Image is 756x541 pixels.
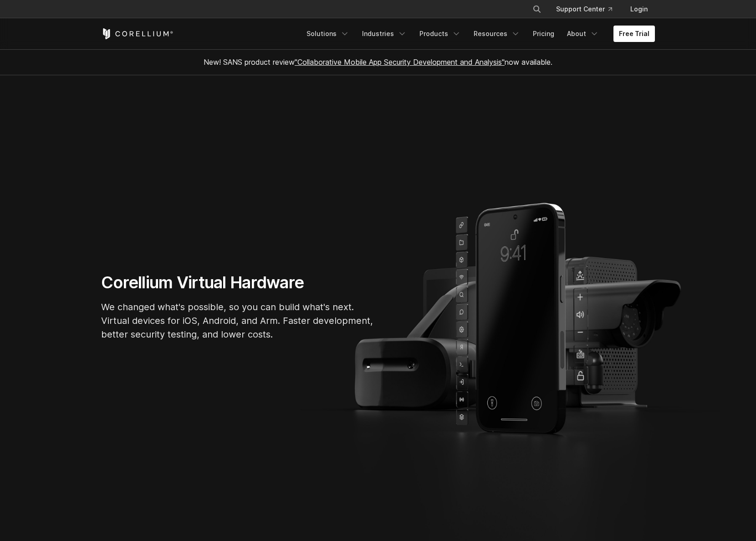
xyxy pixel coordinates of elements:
[414,26,466,42] a: Products
[562,26,604,42] a: About
[527,26,560,42] a: Pricing
[613,26,655,42] a: Free Trial
[101,300,374,341] p: We changed what's possible, so you can build what's next. Virtual devices for iOS, Android, and A...
[301,26,655,42] div: Navigation Menu
[529,1,545,17] button: Search
[101,28,174,39] a: Corellium Home
[301,26,355,42] a: Solutions
[295,57,505,67] a: "Collaborative Mobile App Security Development and Analysis"
[549,1,619,17] a: Support Center
[623,1,655,17] a: Login
[521,1,655,17] div: Navigation Menu
[101,272,374,293] h1: Corellium Virtual Hardware
[204,57,552,67] span: New! SANS product review now available.
[468,26,526,42] a: Resources
[357,26,412,42] a: Industries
